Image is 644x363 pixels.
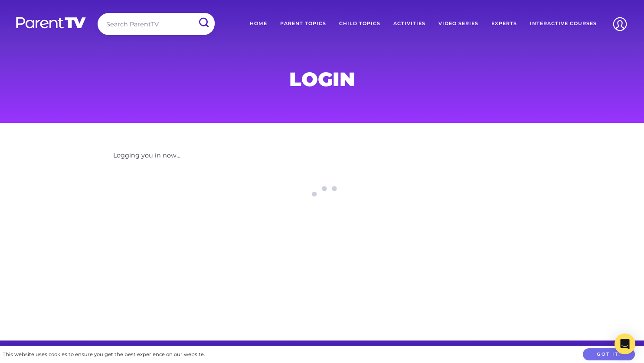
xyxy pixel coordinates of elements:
a: Parent Topics [274,13,333,35]
a: Interactive Courses [523,13,603,35]
input: Submit [192,13,215,32]
img: parenttv-logo-white.4c85aaf.svg [15,16,87,29]
div: This website uses cookies to ensure you get the best experience on our website. [3,350,205,359]
a: Home [243,13,274,35]
input: Search ParentTV [98,13,215,35]
a: Child Topics [333,13,387,35]
img: Account [609,13,631,35]
button: Got it! [583,348,635,361]
p: Logging you in now... [113,150,531,161]
a: Experts [485,13,523,35]
a: Activities [387,13,432,35]
a: Video Series [432,13,485,35]
h1: Login [113,71,531,88]
div: Open Intercom Messenger [615,334,635,354]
